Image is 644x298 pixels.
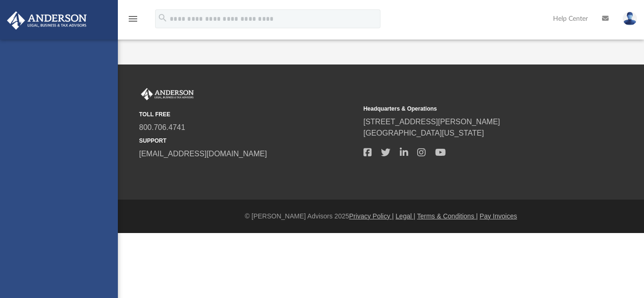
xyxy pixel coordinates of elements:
a: menu [127,18,139,24]
a: Pay Invoices [479,212,517,220]
a: [STREET_ADDRESS][PERSON_NAME] [363,118,500,126]
a: Terms & Conditions | [417,212,478,220]
i: search [157,13,168,23]
small: Headquarters & Operations [363,105,581,113]
small: SUPPORT [139,137,357,145]
div: © [PERSON_NAME] Advisors 2025 [118,211,644,221]
img: User Pic [623,12,637,25]
a: [EMAIL_ADDRESS][DOMAIN_NAME] [139,150,267,158]
a: Legal | [396,212,415,220]
a: 800.706.4741 [139,123,185,131]
a: [GEOGRAPHIC_DATA][US_STATE] [363,129,484,137]
a: Privacy Policy | [349,212,394,220]
img: Anderson Advisors Platinum Portal [139,88,196,100]
small: TOLL FREE [139,110,357,119]
i: menu [127,13,139,24]
img: Anderson Advisors Platinum Portal [4,11,90,30]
